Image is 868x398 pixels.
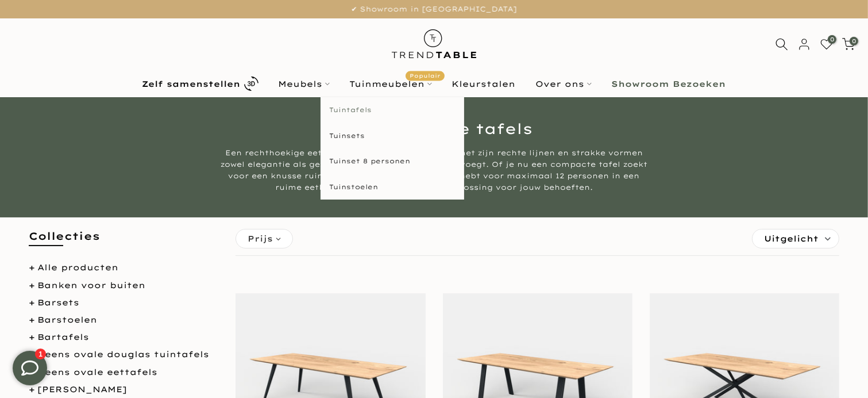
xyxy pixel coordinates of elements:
b: Showroom Bezoeken [612,80,726,88]
iframe: toggle-frame [1,339,59,397]
a: Showroom Bezoeken [601,77,736,91]
b: Zelf samenstellen [142,80,241,88]
span: 0 [828,35,836,44]
a: Over ons [526,77,601,91]
a: 0 [820,38,833,51]
a: Alle producten [37,262,118,273]
a: [PERSON_NAME] [37,384,127,395]
span: Prijs [248,232,273,245]
p: ✔ Showroom in [GEOGRAPHIC_DATA] [14,3,854,16]
h5: Collecties [29,229,218,255]
a: Meubels [268,77,340,91]
a: Bartafels [37,332,89,342]
span: Uitgelicht [764,229,819,248]
a: Deens ovale eettafels [37,367,157,377]
a: Banken voor buiten [37,280,145,290]
a: Tuinsets [321,123,464,149]
label: Sorteren:Uitgelicht [753,229,839,248]
a: TuinmeubelenPopulair [340,77,442,91]
a: 0 [842,38,855,51]
a: Zelf samenstellen [132,74,268,94]
img: trend-table [384,18,484,70]
span: 0 [850,37,858,45]
span: Populair [406,71,445,81]
a: Deens ovale douglas tuintafels [37,349,209,359]
h1: Rechthoekige tafels [98,121,770,136]
a: Tuintafels [321,97,464,123]
a: Barsets [37,297,79,308]
a: Kleurstalen [442,77,526,91]
div: Een rechthoekige eettafel is een tijdloze keuze die met zijn rechte lijnen en strakke vormen zowe... [219,147,650,193]
a: Tuinset 8 personen [321,148,464,174]
a: Barstoelen [37,315,97,325]
a: Tuinstoelen [321,174,464,200]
